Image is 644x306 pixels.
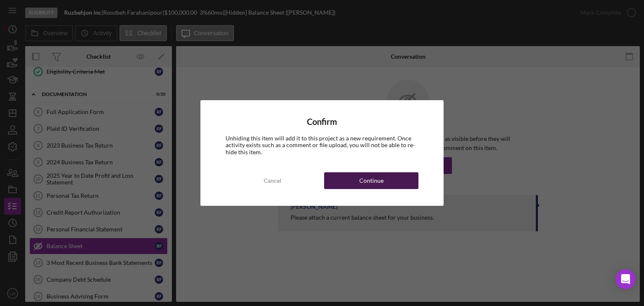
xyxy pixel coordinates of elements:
[226,135,419,155] div: Unhiding this item will add it to this project as a new requirement. Once activity exists such as...
[324,172,418,189] button: Continue
[615,269,636,289] div: Open Intercom Messenger
[226,172,320,189] button: Cancel
[264,172,281,189] div: Cancel
[226,117,419,127] h4: Confirm
[359,172,384,189] div: Continue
